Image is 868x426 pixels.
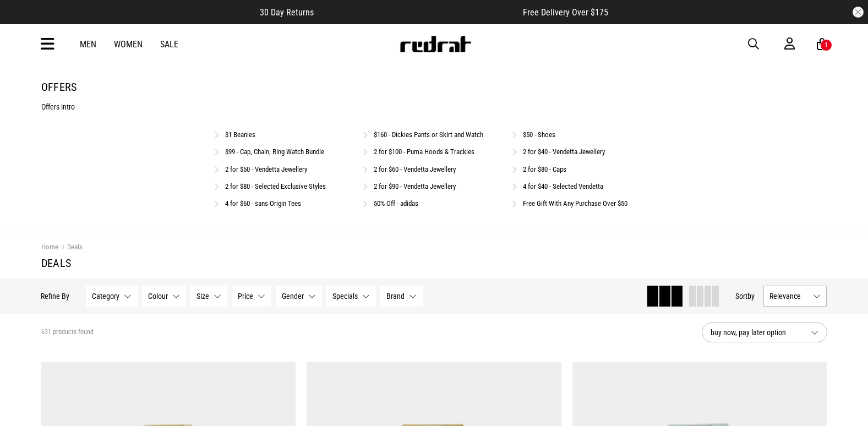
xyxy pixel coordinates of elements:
[41,102,827,111] p: Offers intro
[225,148,324,156] a: $99 - Cap, Chain, Ring Watch Bundle
[523,199,627,207] a: Free Gift With Any Purchase Over $50
[149,292,168,301] span: Colour
[333,292,358,301] span: Specials
[374,148,474,156] a: 2 for $100 - Puma Hoods & Trackies
[80,39,96,50] a: Men
[387,292,405,301] span: Brand
[817,39,827,50] a: 1
[825,41,828,49] div: 1
[374,130,483,139] a: $160 - Dickies Pants or Skirt and Watch
[238,292,254,301] span: Price
[114,39,143,50] a: Women
[58,243,83,253] a: Deals
[523,182,603,190] a: 4 for $40 - Selected Vendetta
[523,130,555,139] a: $50 - Shoes
[374,182,456,190] a: 2 for $90 - Vendetta Jewellery
[86,286,138,307] button: Category
[92,292,120,301] span: Category
[702,323,827,342] button: buy now, pay later option
[327,286,376,307] button: Specials
[191,286,228,307] button: Size
[336,7,501,18] iframe: Customer reviews powered by Trustpilot
[399,36,472,52] img: Redrat logo
[41,256,827,270] h1: Deals
[41,328,94,337] span: 631 products found
[41,243,58,251] a: Home
[225,165,307,173] a: 2 for $50 - Vendetta Jewellery
[381,286,423,307] button: Brand
[41,80,827,94] h1: Offers
[276,286,323,307] button: Gender
[225,199,301,207] a: 4 for $60 - sans Origin Tees
[232,286,272,307] button: Price
[143,286,187,307] button: Colour
[764,286,827,307] button: Relevance
[282,292,304,301] span: Gender
[523,165,566,173] a: 2 for $80 - Caps
[225,182,326,190] a: 2 for $80 - Selected Exclusive Styles
[748,292,755,301] span: by
[260,7,314,18] span: 30 Day Returns
[374,165,456,173] a: 2 for $60 - Vendetta Jewellery
[523,7,608,18] span: Free Delivery Over $175
[160,39,178,50] a: Sale
[770,292,809,301] span: Relevance
[523,148,605,156] a: 2 for $40 - Vendetta Jewellery
[374,199,418,207] a: 50% Off - adidas
[197,292,210,301] span: Size
[736,290,755,303] button: Sortby
[225,130,255,139] a: $1 Beanies
[41,292,70,301] p: Refine By
[711,326,802,339] span: buy now, pay later option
